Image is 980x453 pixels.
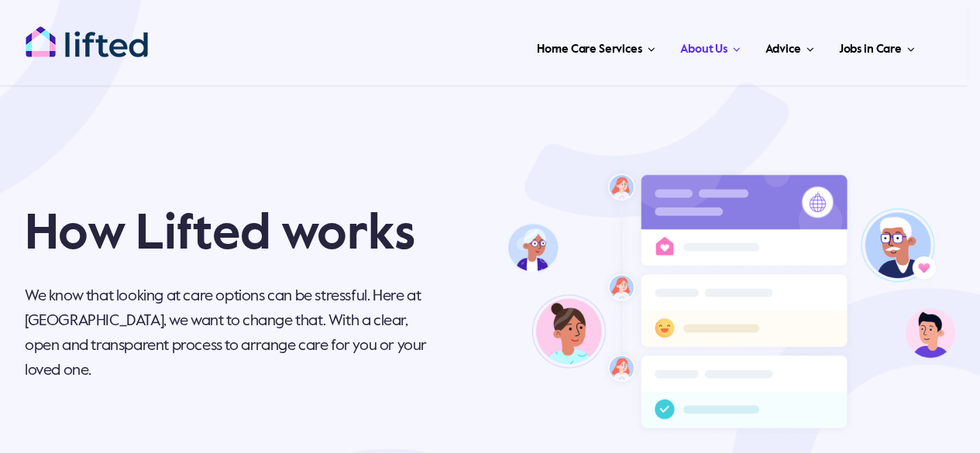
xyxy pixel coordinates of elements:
a: Advice [761,23,818,70]
h1: How Lifted works [25,204,447,266]
a: Jobs in Care [834,23,920,70]
span: Jobs in Care [839,37,902,62]
span: Home Care Services [537,37,641,62]
a: Home Care Services [532,23,660,70]
span: Advice [765,37,800,62]
span: We know that looking at care options can be stressful. Here at [GEOGRAPHIC_DATA], we want to chan... [25,289,427,379]
span: About Us [680,37,727,62]
nav: Main Menu [181,23,920,70]
a: lifted-logo [25,26,149,41]
a: About Us [676,23,745,70]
